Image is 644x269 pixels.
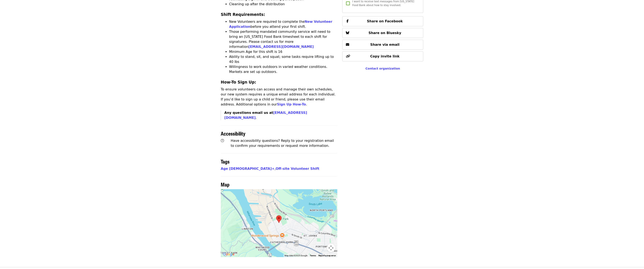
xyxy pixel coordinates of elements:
a: Open this area in Google Maps (opens a new window) [222,252,236,257]
span: Copy invite link [370,54,399,58]
li: Minimum Age for this shift is 16 [229,49,337,54]
a: Report a map error [318,254,336,257]
a: Age [DEMOGRAPHIC_DATA]+ [221,167,275,171]
i: question-circle icon [221,139,224,143]
a: Sign Up How-To [277,102,306,106]
span: , [221,167,276,171]
strong: How-To Sign Up: [221,80,256,84]
button: Map camera controls [327,244,335,252]
span: Map [221,181,230,188]
button: Share on Facebook [342,16,423,26]
span: Have accessibility questions? Reply to your registration email to confirm your requirements or re... [231,139,334,148]
li: Willingness to work outdoors in varied weather conditions. Markets are set up outdoors. [229,64,337,74]
img: Google [222,252,236,257]
button: Share on Bluesky [342,28,423,38]
a: Terms (opens in new tab) [310,254,316,257]
a: [EMAIL_ADDRESS][DOMAIN_NAME] [248,45,314,49]
span: Share via email [370,43,400,47]
span: Share on Facebook [367,19,403,23]
p: . [224,110,337,120]
span: Tags [221,158,230,165]
span: Map data ©2025 Google [285,254,307,257]
li: Ability to stand, sit, and squat; some tasks require lifting up to 40 lbs [229,54,337,64]
li: New Volunteers are required to complete the before you attend your first shift. [229,19,337,29]
span: Share on Bluesky [368,31,401,35]
span: Accessibility [221,130,245,137]
button: Share via email [342,40,423,50]
h3: Shift Requirements: [221,12,337,18]
p: To ensure volunteers can access and manage their own schedules, our new system requires a unique ... [221,87,337,107]
a: Off-site Volunteer Shift [276,167,319,171]
a: Contact organization [366,67,400,70]
strong: Any questions email us at [224,111,307,120]
li: Those performing mandated community service will need to bring an [US_STATE] Food Bank timesheet ... [229,29,337,49]
button: Copy invite link [342,51,423,61]
li: Cleaning up after the distribution [229,2,337,7]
